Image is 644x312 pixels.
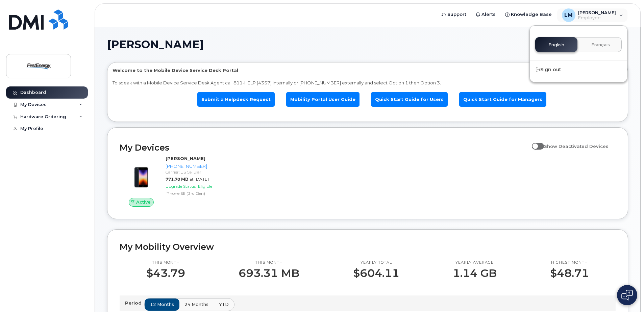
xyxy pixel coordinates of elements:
[544,144,609,149] span: Show Deactivated Devices
[239,267,299,279] p: 693.31 MB
[550,267,589,279] p: $48.71
[453,260,497,265] p: Yearly average
[120,155,238,207] a: Active[PERSON_NAME][PHONE_NUMBER]Carrier: US Cellular771.70 MBat [DATE]Upgrade Status:EligibleiPh...
[621,290,633,301] img: Open chat
[219,301,229,308] span: YTD
[113,80,623,86] p: To speak with a Mobile Device Service Desk Agent call 811-HELP (4357) internally or [PHONE_NUMBER...
[550,260,589,265] p: Highest month
[591,42,610,48] span: Français
[184,301,208,308] span: 24 months
[136,199,151,205] span: Active
[353,260,399,265] p: Yearly total
[166,177,188,182] span: 771.70 MB
[353,267,399,279] p: $604.11
[286,92,360,107] a: Mobility Portal User Guide
[197,92,275,107] a: Submit a Helpdesk Request
[146,267,185,279] p: $43.79
[453,267,497,279] p: 1.14 GB
[166,156,205,161] strong: [PERSON_NAME]
[107,40,204,50] span: [PERSON_NAME]
[125,159,157,191] img: image20231002-3703462-1angbar.jpeg
[166,190,235,196] div: iPhone SE (3rd Gen)
[166,169,235,175] div: Carrier: US Cellular
[120,142,528,153] h2: My Devices
[371,92,448,107] a: Quick Start Guide for Users
[459,92,546,107] a: Quick Start Guide for Managers
[190,177,209,182] span: at [DATE]
[120,242,616,252] h2: My Mobility Overview
[166,163,235,170] div: [PHONE_NUMBER]
[198,184,212,189] span: Eligible
[239,260,299,265] p: This month
[113,67,623,74] p: Welcome to the Mobile Device Service Desk Portal
[530,63,627,76] div: Sign out
[166,184,197,189] span: Upgrade Status:
[125,300,144,306] p: Period
[532,140,537,145] input: Show Deactivated Devices
[146,260,185,265] p: This month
